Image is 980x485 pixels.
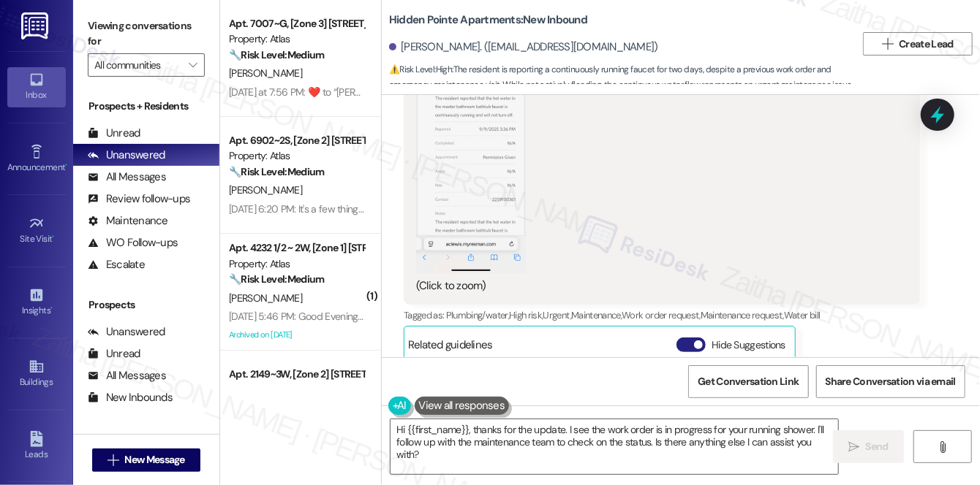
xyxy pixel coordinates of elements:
div: Unanswered [88,324,165,340]
div: Tagged as: [404,305,920,326]
strong: 🔧 Risk Level: Medium [229,272,324,286]
span: Create Lead [900,37,954,52]
div: [PERSON_NAME]. ([EMAIL_ADDRESS][DOMAIN_NAME]) [389,39,658,55]
span: [PERSON_NAME] [229,183,302,196]
span: [PERSON_NAME] [229,66,302,80]
span: New Message [125,452,185,467]
div: Unread [88,126,140,141]
button: New Message [92,448,200,472]
span: : The resident is reporting a continuously running faucet for two days, despite a previous work o... [389,62,856,109]
div: Unanswered [88,148,165,163]
input: All communities [94,53,181,77]
label: Viewing conversations for [88,15,205,53]
span: Send [866,439,889,454]
div: Property: Atlas [229,256,364,272]
button: Send [833,430,904,463]
span: Maintenance request , [701,309,784,321]
i:  [937,441,948,453]
div: (Click to zoom) [416,278,897,294]
img: ResiDesk Logo [21,12,51,39]
label: Hide Suggestions [712,337,785,353]
i:  [189,59,197,71]
a: Inbox [7,67,66,107]
span: High risk , [509,309,543,321]
span: Share Conversation via email [826,374,956,389]
div: Apt. 2149~3W, [Zone 2] [STREET_ADDRESS][PERSON_NAME] [229,367,364,382]
a: Leads [7,427,66,466]
div: Apt. 7007~G, [Zone 3] [STREET_ADDRESS][PERSON_NAME] [229,16,364,31]
div: Apt. 4232 1/2 ~ 2W, [Zone 1] [STREET_ADDRESS][US_STATE] [229,240,364,256]
div: Unread [88,346,140,362]
span: Plumbing/water , [446,309,509,321]
div: [DATE] 5:46 PM: Good Evening! An Exterminator came this morning. Thank you [229,310,559,323]
button: Share Conversation via email [816,365,965,398]
strong: 🔧 Risk Level: Medium [229,165,324,178]
div: Review follow-ups [88,191,190,207]
div: WO Follow-ups [88,235,178,251]
div: All Messages [88,368,166,383]
span: • [50,303,53,313]
div: All Messages [88,169,166,185]
button: Zoom image [416,36,526,273]
div: Archived on [DATE] [227,326,366,344]
div: Prospects [73,297,219,313]
span: Get Conversation Link [698,374,799,389]
div: Property: Atlas [229,31,364,47]
span: Water bill [784,309,821,321]
span: • [65,160,67,170]
a: Buildings [7,354,66,394]
i:  [882,38,893,50]
a: Insights • [7,283,66,322]
div: Residents [73,431,219,446]
div: Prospects + Residents [73,99,219,114]
div: Maintenance [88,213,168,229]
span: Maintenance , [571,309,622,321]
span: • [53,232,55,242]
textarea: Hi {{first_name}}, thanks for the update. I see the work order is in progress for your running sh... [391,419,838,474]
i:  [108,454,118,466]
strong: 🔧 Risk Level: Medium [229,48,324,61]
button: Get Conversation Link [688,365,808,398]
div: Escalate [88,257,145,272]
span: Urgent , [543,309,571,321]
div: Apt. 6902~2S, [Zone 2] [STREET_ADDRESS][PERSON_NAME] [229,133,364,148]
b: Hidden Pointe Apartments: New Inbound [389,12,587,28]
div: Related guidelines [408,337,493,359]
button: Create Lead [863,32,973,56]
div: [DATE] 6:20 PM: It's a few things, but we never was calling stuff in, but just noise and things o... [229,202,703,215]
span: [PERSON_NAME] [229,291,302,305]
div: New Inbounds [88,390,173,405]
strong: ⚠️ Risk Level: High [389,64,452,75]
i:  [848,441,859,453]
a: Site Visit • [7,211,66,251]
span: Work order request , [622,309,701,321]
div: Property: Atlas [229,148,364,164]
